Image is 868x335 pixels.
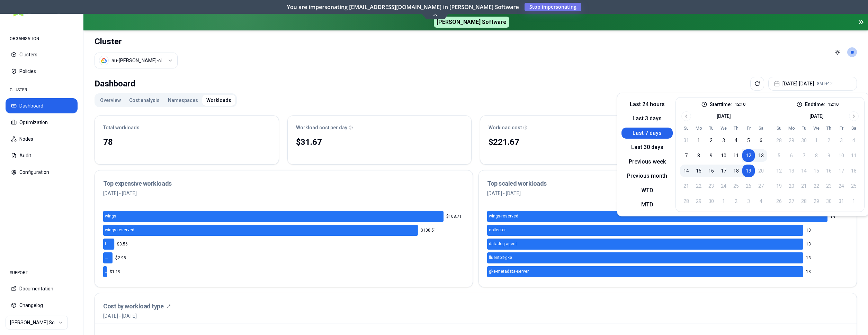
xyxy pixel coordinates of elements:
button: Namespaces [164,95,202,106]
button: Clusters [6,47,78,62]
button: WTD [621,185,673,196]
button: Overview [96,95,125,106]
th: Tuesday [705,125,717,131]
h3: Cost by workload type [103,301,164,311]
button: Last 30 days [621,142,673,153]
button: 10 [717,149,730,162]
h1: Cluster [95,36,178,47]
button: 5 [742,134,755,147]
div: $221.67 [489,137,656,148]
button: 4 [730,134,742,147]
div: [DATE] [809,113,824,120]
button: Last 7 days [621,128,673,139]
button: 17 [717,165,730,177]
button: 14 [680,165,692,177]
span: GMT+12 [817,81,833,86]
div: Workload cost per day [296,124,463,131]
button: Go to next month [849,111,859,121]
div: Total workloads [103,124,270,131]
div: 78 [103,137,270,148]
button: Documentation [6,281,78,296]
button: Audit [6,148,78,163]
button: 6 [755,134,767,147]
button: 3 [717,134,730,147]
button: Go to previous month [681,111,691,121]
button: 9 [705,149,717,162]
button: 31 [680,134,692,147]
th: Tuesday [798,125,810,131]
button: Changelog [6,298,78,313]
button: Nodes [6,131,78,147]
button: Previous month [621,170,673,182]
th: Monday [785,125,798,131]
button: 16 [705,165,717,177]
p: 12:10 [828,102,839,107]
button: Policies [6,64,78,79]
th: Sunday [773,125,785,131]
th: Monday [692,125,705,131]
div: Dashboard [95,77,135,91]
button: Workloads [202,95,235,106]
label: Start time: [710,102,732,107]
p: [DATE] - [DATE] [103,190,464,197]
button: 11 [730,149,742,162]
button: Previous week [621,156,673,167]
img: gcp [101,57,107,64]
h3: Top expensive workloads [103,179,464,188]
label: End time: [805,102,825,107]
th: Sunday [680,125,692,131]
button: Select a value [95,53,178,68]
button: 8 [692,149,705,162]
th: Wednesday [810,125,823,131]
button: 19 [742,165,755,177]
th: Wednesday [717,125,730,131]
p: 12:10 [735,102,745,107]
button: MTD [621,199,673,210]
button: 13 [755,149,767,162]
th: Saturday [755,125,767,131]
div: SUPPORT [6,266,78,280]
button: Cost analysis [125,95,164,106]
button: 1 [692,134,705,147]
th: Thursday [730,125,742,131]
button: Configuration [6,165,78,180]
button: Last 24 hours [621,99,673,110]
button: 15 [692,165,705,177]
button: Last 3 days [621,113,673,124]
button: [DATE]-[DATE]GMT+12 [768,77,857,91]
th: Saturday [848,125,860,131]
p: [DATE] - [DATE] [487,190,848,197]
div: ORGANISATION [6,32,78,46]
span: [DATE] - [DATE] [103,313,171,319]
div: [DATE] [717,113,731,120]
span: [PERSON_NAME] Software [434,17,509,28]
div: CLUSTER [6,83,78,97]
th: Thursday [823,125,835,131]
button: Optimization [6,115,78,130]
div: Workload cost [489,124,656,131]
h3: Top scaled workloads [487,179,848,188]
button: 12 [742,149,755,162]
div: au-rex-cluster [111,57,168,64]
th: Friday [835,125,848,131]
button: 2 [705,134,717,147]
button: 7 [680,149,692,162]
th: Friday [742,125,755,131]
div: $31.67 [296,137,463,148]
button: Dashboard [6,98,78,113]
button: 18 [730,165,742,177]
